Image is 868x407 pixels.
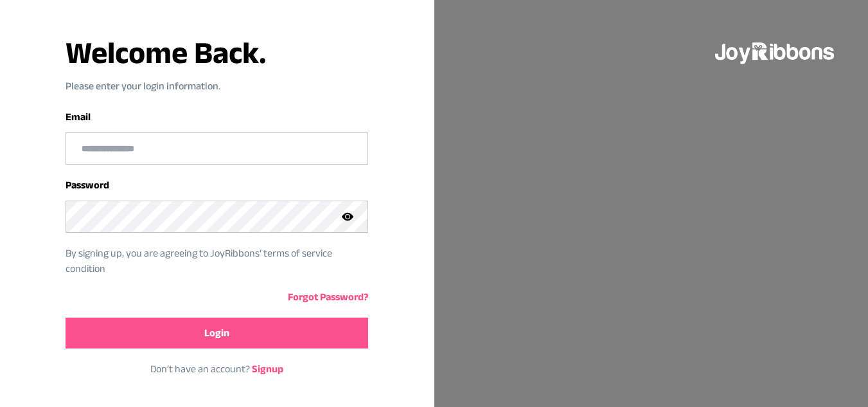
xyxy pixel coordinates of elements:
[714,31,837,72] img: joyribbons
[66,111,91,122] label: Email
[66,246,349,276] p: By signing up, you are agreeing to JoyRibbons‘ terms of service condition
[66,361,368,377] p: Don‘t have an account?
[204,325,229,341] span: Login
[288,291,368,302] a: Forgot Password?
[252,363,283,374] a: Signup
[66,37,368,68] h3: Welcome Back.
[66,78,368,94] p: Please enter your login information.
[66,179,109,190] label: Password
[66,318,368,348] button: Login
